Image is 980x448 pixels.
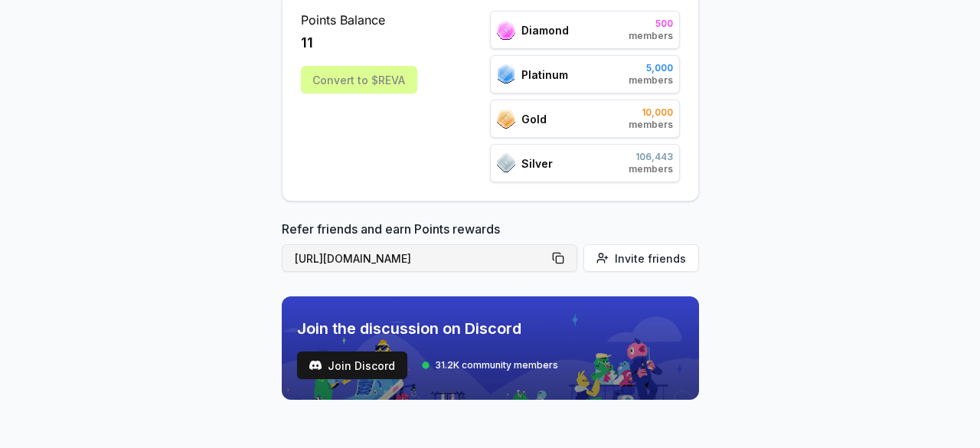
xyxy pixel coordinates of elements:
[282,296,699,400] img: discord_banner
[629,106,673,119] span: 10,000
[309,359,322,371] img: test
[497,64,515,84] img: ranks_icon
[297,318,558,339] span: Join the discussion on Discord
[629,74,673,87] span: members
[497,21,515,40] img: ranks_icon
[497,110,515,129] img: ranks_icon
[301,11,417,29] span: Points Balance
[583,244,699,272] button: Invite friends
[297,352,407,379] button: Join Discord
[282,220,699,278] div: Refer friends and earn Points rewards
[629,30,673,42] span: members
[282,244,577,272] button: [URL][DOMAIN_NAME]
[629,18,673,30] span: 500
[629,62,673,74] span: 5,000
[497,153,515,173] img: ranks_icon
[629,151,673,163] span: 106,443
[615,250,686,267] span: Invite friends
[629,163,673,175] span: members
[521,67,568,83] span: Platinum
[629,119,673,131] span: members
[435,359,558,371] span: 31.2K community members
[521,22,569,38] span: Diamond
[521,155,553,172] span: Silver
[521,111,547,127] span: Gold
[297,352,407,379] a: testJoin Discord
[301,32,313,54] span: 11
[328,358,395,374] span: Join Discord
